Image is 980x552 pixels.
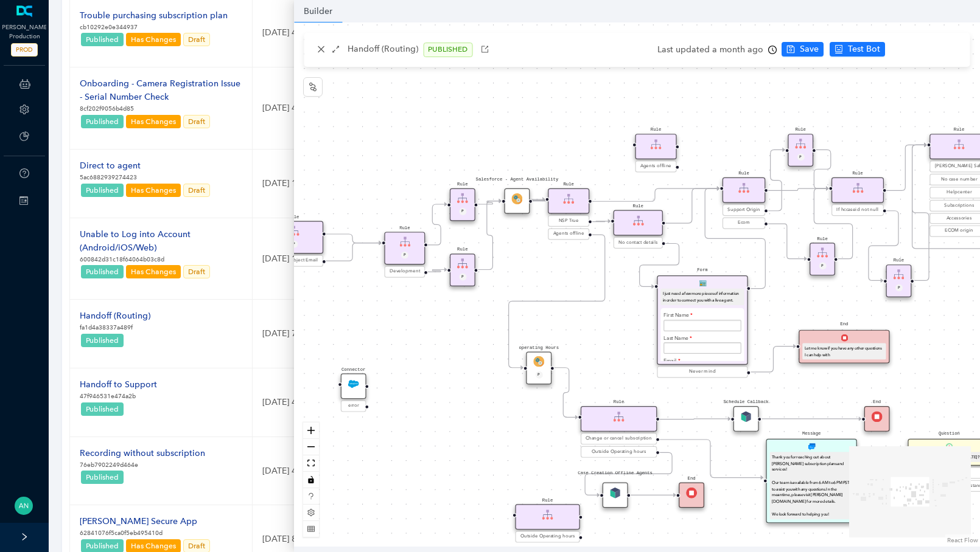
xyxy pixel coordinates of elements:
span: Draft [188,542,205,550]
img: Question [946,443,953,450]
g: Edge from reactflownode_e21335c8-8c5f-46df-82f6-375b111e649b to reactflownode_c1657b03-f582-4a5f-... [665,181,719,230]
span: pie-chart [19,131,29,141]
img: CallSubModule [741,411,752,422]
div: Never mind [659,368,746,376]
img: Rule [651,139,662,150]
g: Edge from reactflownode_9c909fef-7603-40d8-87d6-f9c35dece306 to reactflownode_1a49fa49-087e-4f46-... [509,227,605,375]
span: question-circle [19,168,29,178]
pre: Rule [289,214,299,221]
img: FlowModule [533,356,544,367]
div: MessageMessageThank you for reaching out about [PERSON_NAME] subscription plans and services! Our... [766,439,857,523]
pre: Salesforce - Agent Availability [472,178,562,182]
div: I just need a few more pieces of information in order to connect you with a live agent. [663,291,743,303]
div: RuleRuleP [886,264,912,297]
div: Handoff to Support [80,378,157,392]
g: Edge from reactflownode_c1657b03-f582-4a5f-b50e-ba69d30f1e60 to reactflownode_71b8ba34-dd53-4d1e-... [767,181,828,198]
button: zoom in [303,423,319,439]
div: P [895,284,903,291]
p: 62841076f5ca0f5eb495410d [80,528,211,538]
pre: Rule [817,235,828,242]
span: Draft [188,186,205,195]
g: Edge from reactflownode_71b8ba34-dd53-4d1e-ba1b-97b090f3ac61 to reactflownode_34144398-6ba5-4244-... [869,204,898,288]
pre: Rule [542,497,553,503]
div: P [401,252,408,259]
p: cb10292e0e344937 [80,22,228,32]
button: saveSave [782,42,824,57]
span: Support Origin [727,207,760,214]
span: No contact details [618,239,657,246]
img: Rule [738,182,749,193]
p: fa1d4a38337a489f [80,323,150,333]
pre: Rule [795,126,806,133]
pre: Case Creation Offline Agents [570,472,660,476]
g: Edge from reactflownode_4b16a660-dc2b-416e-91bf-e891583c55cc to reactflownode_71b8ba34-dd53-4d1e-... [814,181,852,266]
pre: Question [939,430,960,436]
pre: Rule [852,170,863,177]
span: Agents offline [553,230,584,238]
button: fit view [303,455,319,472]
div: Last updated a month ago [657,41,777,59]
div: Schedule CallbackCallSubModule [733,406,759,432]
pre: End [840,321,848,328]
span: Has Changes [131,117,176,126]
pre: Form [697,267,708,274]
div: P [819,263,826,270]
pre: Rule [614,399,625,405]
pre: Rule [457,181,468,188]
pre: Rule [457,246,468,253]
div: Case Creation Offline AgentsCallSubModule [603,482,628,508]
img: End [686,488,697,499]
span: Published [86,336,119,345]
span: Custom Subject Email [270,257,318,264]
div: RuleRuleNo contact details [614,210,663,250]
g: Edge from reactflownode_2dd4e75e-4e5d-400e-971e-df856da324ff to reactflownode_75553542-2a93-4d23-... [860,443,905,485]
img: Form [699,280,706,287]
g: Edge from reactflownode_71b8ba34-dd53-4d1e-ba1b-97b090f3ac61 to reactflownode_418dd7ca-2017-4b42-... [884,137,926,198]
div: Unable to Log into Account (Android/iOS/Web) [80,228,242,255]
img: Rule [457,193,468,204]
span: Agents offline [640,163,671,170]
g: Edge from reactflownode_30fa1f01-5a69-4702-a32a-cf189e491314 to reactflownode_e2a89bb8-1f51-40f7-... [478,194,502,277]
g: Edge from reactflownode_039eecfe-84d2-43e8-8ebb-e7e50b1ae3dc to reactflownode_2dd4e75e-4e5d-400e-... [657,432,763,485]
pre: Rule [894,257,905,264]
g: Edge from reactflownode_880c5195-08c3-4b18-838c-355e7b94461b to reactflownode_fbe200c3-3c45-4c40-... [426,197,447,252]
pre: operating Hours [519,345,559,351]
g: Edge from reactflownode_e2a89bb8-1f51-40f7-af36-bca963b35b4b to reactflownode_9c909fef-7603-40d8-... [531,192,547,209]
span: Has Changes [131,542,176,550]
img: End [872,411,883,422]
pre: Rule [399,224,410,231]
span: Save [800,43,819,56]
div: ConnectorConnectorerror [341,373,366,413]
div: EndEnd [679,482,704,508]
img: Rule [563,193,574,204]
div: error [343,402,364,410]
span: Outside Operating hours [592,448,646,455]
div: RuleRuleOutside Operating hours [515,504,579,544]
div: Onboarding - Camera Registration Issue - Serial Number Check [80,77,242,104]
img: Connector [348,379,359,390]
pre: Rule [633,203,644,210]
span: close [317,45,325,53]
a: React Flow attribution [947,536,978,544]
img: Rule [954,139,965,150]
p: 47f946531e474a2b [80,392,157,401]
div: Let me know if you have any other questions I can help with [805,345,884,357]
td: [DATE] 10:30 PM [253,218,488,300]
img: Rule [632,215,643,226]
span: save [786,45,795,53]
div: RuleRuleP [810,243,835,275]
span: node-index [308,82,318,92]
div: Handoff (Routing) [80,309,150,323]
g: Edge from reactflownode_9c909fef-7603-40d8-87d6-f9c35dece306 to reactflownode_c1657b03-f582-4a5f-... [590,181,719,209]
pre: Message [802,430,821,436]
g: Edge from reactflownode_8c4f1eb6-1712-494f-9738-514adf9dc03a to reactflownode_880c5195-08c3-4b18-... [324,236,382,268]
span: clock-circle [768,46,777,54]
span: Published [86,542,119,550]
div: P [459,208,466,215]
div: P [797,153,804,160]
span: Published [86,267,119,276]
span: PROD [11,43,38,57]
g: Edge from reactflownode_e21335c8-8c5f-46df-82f6-375b111e649b to reactflownode_2299c6eb-7b43-4567-... [640,236,679,294]
p: 600842d31c18f64064b03c8d [80,255,242,264]
g: Edge from reactflownode_c1657b03-f582-4a5f-b50e-ba69d30f1e60 to reactflownode_4b16a660-dc2b-416e-... [767,216,807,266]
